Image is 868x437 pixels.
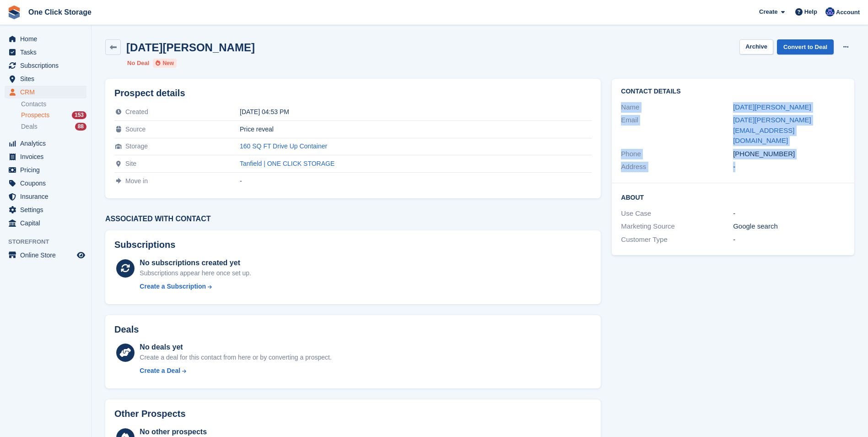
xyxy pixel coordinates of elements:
[140,342,331,353] div: No deals yet
[733,221,845,232] div: Google search
[739,39,773,55] button: Archive
[621,88,845,95] h2: Contact Details
[20,33,75,45] span: Home
[5,190,86,203] a: menu
[75,123,86,131] div: 88
[621,102,733,113] div: Name
[75,250,86,261] a: Preview store
[140,366,180,376] div: Create a Deal
[733,116,811,144] a: [DATE][PERSON_NAME][EMAIL_ADDRESS][DOMAIN_NAME]
[836,8,860,17] span: Account
[733,162,845,172] div: -
[5,164,86,176] a: menu
[621,149,733,159] div: Phone
[5,33,86,45] a: menu
[621,208,733,219] div: Use Case
[140,257,251,268] div: No subscriptions created yet
[240,108,592,115] div: [DATE] 04:53 PM
[5,86,86,98] a: menu
[733,208,845,219] div: -
[20,203,75,216] span: Settings
[5,150,86,163] a: menu
[5,72,86,85] a: menu
[153,59,177,68] li: New
[21,111,49,120] span: Prospects
[125,108,148,115] span: Created
[140,366,331,376] a: Create a Deal
[621,115,733,146] div: Email
[733,149,845,159] div: [PHONE_NUMBER]
[240,142,327,150] a: 160 SQ FT Drive Up Container
[20,150,75,163] span: Invoices
[114,88,592,98] h2: Prospect details
[621,162,733,172] div: Address
[5,137,86,150] a: menu
[125,142,148,150] span: Storage
[804,7,817,16] span: Help
[114,240,592,250] h2: Subscriptions
[126,41,255,54] h2: [DATE][PERSON_NAME]
[140,268,251,278] div: Subscriptions appear here once set up.
[21,100,86,109] a: Contacts
[72,111,86,119] div: 153
[125,160,136,167] span: Site
[20,72,75,85] span: Sites
[759,7,777,16] span: Create
[5,203,86,216] a: menu
[20,137,75,150] span: Analytics
[5,46,86,59] a: menu
[125,126,146,133] span: Source
[825,7,835,16] img: Thomas
[21,110,86,120] a: Prospects 153
[777,39,834,55] a: Convert to Deal
[5,249,86,262] a: menu
[20,59,75,72] span: Subscriptions
[21,122,38,131] span: Deals
[20,177,75,190] span: Coupons
[733,103,811,111] a: [DATE][PERSON_NAME]
[127,59,149,68] li: No Deal
[114,409,186,419] h2: Other Prospects
[21,122,86,131] a: Deals 88
[240,126,592,133] div: Price reveal
[114,324,139,335] h2: Deals
[20,190,75,203] span: Insurance
[240,177,592,185] div: -
[8,237,91,246] span: Storefront
[621,235,733,245] div: Customer Type
[5,217,86,229] a: menu
[7,5,21,19] img: stora-icon-8386f47178a22dfd0bd8f6a31ec36ba5ce8667c1dd55bd0f319d3a0aa187defe.svg
[20,249,75,262] span: Online Store
[20,164,75,176] span: Pricing
[20,46,75,59] span: Tasks
[621,192,845,202] h2: About
[140,282,206,291] div: Create a Subscription
[733,235,845,245] div: -
[25,5,95,20] a: One Click Storage
[20,86,75,98] span: CRM
[621,221,733,232] div: Marketing Source
[140,282,251,291] a: Create a Subscription
[5,177,86,190] a: menu
[140,353,331,362] div: Create a deal for this contact from here or by converting a prospect.
[125,177,148,185] span: Move in
[20,217,75,229] span: Capital
[5,59,86,72] a: menu
[240,160,334,167] a: Tanfield | ONE CLICK STORAGE
[105,215,601,223] h3: Associated with contact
